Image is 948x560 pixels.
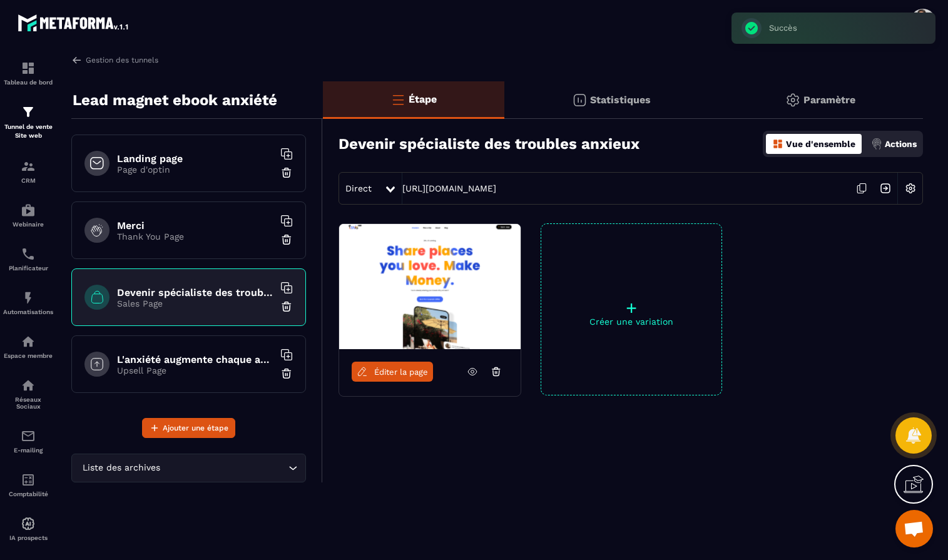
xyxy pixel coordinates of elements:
[3,123,53,140] p: Tunnel de vente Site web
[3,463,53,507] a: accountantaccountantComptabilité
[899,176,922,200] img: setting-w.858f3a88.svg
[117,287,273,298] h6: Devenir spécialiste des troubles anxieux
[409,93,437,105] p: Étape
[142,418,235,438] button: Ajouter une étape
[3,308,53,315] p: Automatisations
[21,203,36,218] img: automations
[345,183,372,193] span: Direct
[3,369,53,419] a: social-networksocial-networkRéseaux Sociaux
[785,93,800,108] img: setting-gr.5f69749f.svg
[786,139,855,149] p: Vue d'ensemble
[352,362,433,382] a: Éditer la page
[21,61,36,76] img: formation
[390,92,405,107] img: bars-o.4a397970.svg
[21,378,36,393] img: social-network
[3,237,53,281] a: schedulerschedulerPlanificateur
[3,51,53,95] a: formationformationTableau de bord
[117,354,273,365] h6: L'anxiété augmente chaque année en [GEOGRAPHIC_DATA]...
[871,138,882,150] img: actions.d6e523a2.png
[3,534,53,541] p: IA prospects
[71,54,83,66] img: arrow
[117,220,273,232] h6: Merci
[21,159,36,174] img: formation
[71,54,158,66] a: Gestion des tunnels
[3,193,53,237] a: automationsautomationsWebinaire
[590,94,651,106] p: Statistiques
[885,139,917,149] p: Actions
[3,491,53,497] p: Comptabilité
[772,138,783,150] img: dashboard-orange.40269519.svg
[541,317,721,327] p: Créer une variation
[402,183,496,193] a: [URL][DOMAIN_NAME]
[280,300,293,313] img: trash
[280,233,293,246] img: trash
[3,177,53,184] p: CRM
[71,454,306,482] div: Search for option
[3,352,53,359] p: Espace membre
[21,429,36,444] img: email
[3,281,53,325] a: automationsautomationsAutomatisations
[79,461,163,475] span: Liste des archives
[374,367,428,377] span: Éditer la page
[117,232,273,242] p: Thank You Page
[339,135,640,153] h3: Devenir spécialiste des troubles anxieux
[874,176,897,200] img: arrow-next.bcc2205e.svg
[339,224,521,349] img: image
[3,150,53,193] a: formationformationCRM
[280,367,293,380] img: trash
[21,104,36,120] img: formation
[163,422,228,434] span: Ajouter une étape
[3,265,53,272] p: Planificateur
[895,510,933,547] div: Ouvrir le chat
[21,290,36,305] img: automations
[21,334,36,349] img: automations
[117,153,273,165] h6: Landing page
[21,472,36,487] img: accountant
[163,461,285,475] input: Search for option
[3,95,53,150] a: formationformationTunnel de vente Site web
[21,516,36,531] img: automations
[803,94,855,106] p: Paramètre
[117,165,273,175] p: Page d'optin
[3,325,53,369] a: automationsautomationsEspace membre
[3,79,53,86] p: Tableau de bord
[73,88,277,113] p: Lead magnet ebook anxiété
[541,299,721,317] p: +
[18,11,130,34] img: logo
[3,396,53,410] p: Réseaux Sociaux
[117,365,273,375] p: Upsell Page
[117,298,273,308] p: Sales Page
[572,93,587,108] img: stats.20deebd0.svg
[21,247,36,262] img: scheduler
[280,166,293,179] img: trash
[3,447,53,454] p: E-mailing
[3,221,53,228] p: Webinaire
[3,419,53,463] a: emailemailE-mailing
